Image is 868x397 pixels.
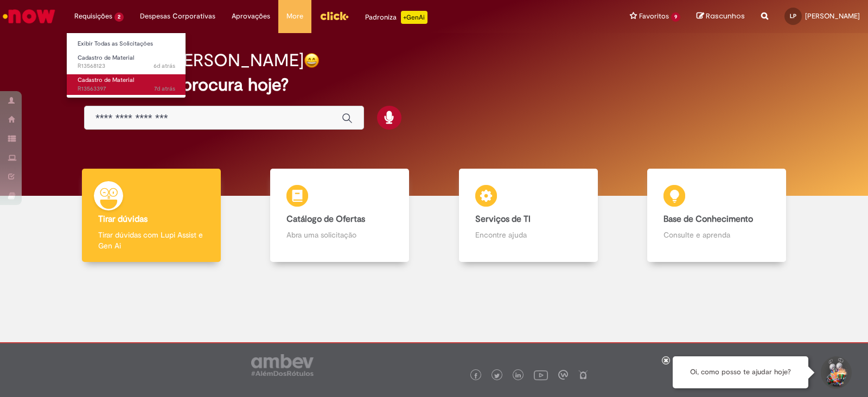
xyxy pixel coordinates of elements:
[697,11,745,22] a: Rascunhos
[663,229,770,240] p: Consulte e aprenda
[67,52,186,72] a: Aberto R13568123 : Cadastro de Material
[84,75,784,94] h2: O que você procura hoje?
[473,373,478,379] img: logo_footer_facebook.png
[154,85,175,93] time: 24/09/2025 14:49:36
[320,8,349,24] img: click_logo_yellow_360x200.png
[515,373,521,379] img: logo_footer_linkedin.png
[623,169,812,262] a: Base de Conhecimento Consulte e aprenda
[805,11,860,21] span: [PERSON_NAME]
[673,356,808,388] div: Oi, como posso te ajudar hoje?
[246,169,435,262] a: Catálogo de Ofertas Abra uma solicitação
[365,11,427,24] div: Padroniza
[140,11,215,22] span: Despesas Corporativas
[78,54,134,62] span: Cadastro de Material
[66,33,186,98] ul: Requisições
[434,169,623,262] a: Serviços de TI Encontre ajuda
[558,370,568,380] img: logo_footer_workplace.png
[286,11,303,22] span: More
[67,74,186,94] a: Aberto R13563397 : Cadastro de Material
[67,38,186,50] a: Exibir Todas as Solicitações
[78,85,175,93] span: R13563397
[74,11,112,22] span: Requisições
[251,354,314,376] img: logo_footer_ambev_rotulo_gray.png
[232,11,270,22] span: Aprovações
[154,62,175,70] time: 25/09/2025 17:09:27
[401,11,427,24] p: +GenAi
[475,214,531,225] b: Serviços de TI
[671,12,680,22] span: 9
[286,214,365,225] b: Catálogo de Ofertas
[494,373,500,379] img: logo_footer_twitter.png
[57,169,246,262] a: Tirar dúvidas Tirar dúvidas com Lupi Assist e Gen Ai
[154,85,175,93] span: 7d atrás
[154,62,175,70] span: 6d atrás
[534,368,548,382] img: logo_footer_youtube.png
[1,5,57,27] img: ServiceNow
[78,76,134,84] span: Cadastro de Material
[286,229,393,240] p: Abra uma solicitação
[790,12,796,20] span: LP
[98,214,148,225] b: Tirar dúvidas
[639,11,669,22] span: Favoritos
[84,51,304,70] h2: Boa tarde, [PERSON_NAME]
[114,12,124,22] span: 2
[706,11,745,21] span: Rascunhos
[78,62,175,71] span: R13568123
[578,370,588,380] img: logo_footer_naosei.png
[98,229,205,251] p: Tirar dúvidas com Lupi Assist e Gen Ai
[819,356,852,389] button: Iniciar Conversa de Suporte
[304,53,320,68] img: happy-face.png
[663,214,753,225] b: Base de Conhecimento
[475,229,582,240] p: Encontre ajuda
